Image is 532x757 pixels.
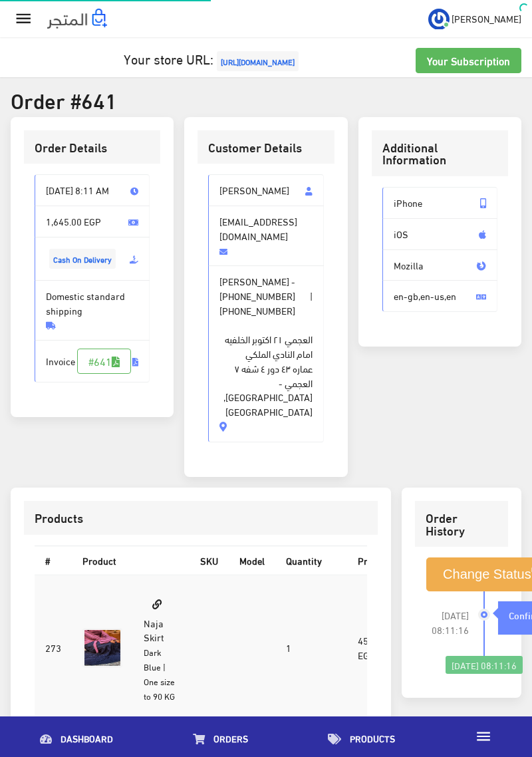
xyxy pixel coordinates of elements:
span: Cash On Delivery [49,249,116,269]
span: [PHONE_NUMBER] [219,289,295,303]
h3: Customer Details [208,141,323,154]
h3: Products [35,512,367,524]
span: Dashboard [61,730,113,746]
h3: Order History [426,512,497,536]
span: [PERSON_NAME] - | [208,265,323,442]
span: Mozilla [382,249,497,281]
span: [DATE] 08:11:16 [426,608,469,637]
span: العجمي ٢١ اكتوبر الخلفيه امام النادي الملكي عماره ٤٣ دور ٤ شفه ٧ العجمي - [GEOGRAPHIC_DATA], [GEO... [219,318,312,419]
span: iOS [382,218,497,250]
th: Quantity [275,546,347,575]
th: Product [72,546,190,575]
img: ... [428,9,450,30]
a: Orders [153,720,288,754]
td: 273 [35,575,72,720]
a: Your Subscription [416,48,521,73]
span: [PERSON_NAME] [208,174,323,206]
div: [DATE] 08:11:16 [446,656,523,675]
img: . [47,9,107,29]
th: Price [347,546,397,575]
h2: Order #641 [11,88,521,111]
span: Orders [213,730,248,746]
th: Model [229,546,275,575]
td: 1 [275,575,347,720]
i:  [475,728,492,745]
td: Naja Skirt [133,575,190,720]
span: iPhone [382,187,497,219]
i:  [14,9,33,29]
a: ... [PERSON_NAME] [428,8,521,29]
span: [PERSON_NAME] [452,10,521,27]
a: Products [288,720,435,754]
span: Products [350,730,395,746]
span: [DATE] 8:11 AM [35,174,150,206]
span: Domestic standard shipping [35,280,150,341]
span: [PHONE_NUMBER] [219,303,295,318]
th: # [35,546,72,575]
span: 1,645.00 EGP [35,206,150,237]
h3: Additional Information [382,141,497,166]
span: en-gb,en-us,en [382,280,497,312]
th: SKU [190,546,229,575]
a: Your store URL:[URL][DOMAIN_NAME] [124,46,302,71]
td: 450.00 EGP [347,575,397,720]
small: | One size to 90 KG [144,659,175,704]
span: [URL][DOMAIN_NAME] [217,51,299,71]
span: Invoice [35,340,150,382]
small: Dark Blue [144,644,162,675]
a: #641 [77,349,131,374]
span: [EMAIL_ADDRESS][DOMAIN_NAME] [208,206,323,266]
h3: Order Details [35,141,150,154]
